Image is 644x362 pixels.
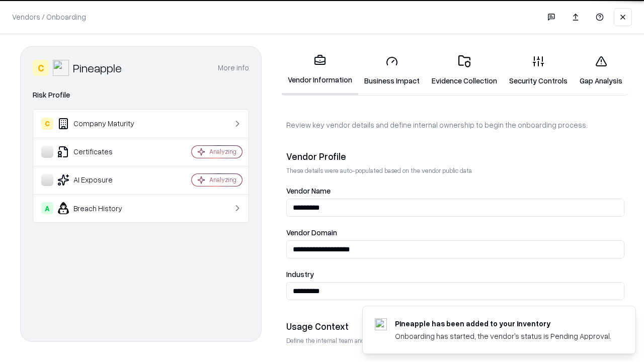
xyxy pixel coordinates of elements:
div: Analyzing [209,147,236,156]
div: AI Exposure [41,174,162,186]
div: C [33,60,49,76]
p: These details were auto-populated based on the vendor public data [286,166,624,175]
a: Gap Analysis [574,47,628,94]
label: Industry [286,270,624,278]
a: Business Impact [358,47,426,94]
p: Review key vendor details and define internal ownership to begin the onboarding process. [286,120,624,130]
label: Vendor Name [286,187,624,195]
img: pineappleenergy.com [375,318,387,330]
div: Risk Profile [33,89,249,101]
div: A [41,202,53,214]
div: Vendor Profile [286,150,624,162]
img: Pineapple [53,60,69,76]
div: C [41,118,53,130]
div: Certificates [41,146,162,158]
div: Usage Context [286,320,624,332]
p: Vendors / Onboarding [12,12,86,22]
a: Security Controls [503,47,574,94]
a: Vendor Information [282,46,358,95]
div: Pineapple has been added to your inventory [395,318,611,329]
div: Pineapple [73,60,122,76]
div: Breach History [41,202,162,214]
div: Onboarding has started, the vendor's status is Pending Approval. [395,331,611,341]
p: Define the internal team and reason for using this vendor. This helps assess business relevance a... [286,336,624,345]
button: More info [218,59,249,77]
div: Company Maturity [41,118,162,130]
a: Evidence Collection [426,47,503,94]
label: Vendor Domain [286,229,624,236]
div: Analyzing [209,175,236,184]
